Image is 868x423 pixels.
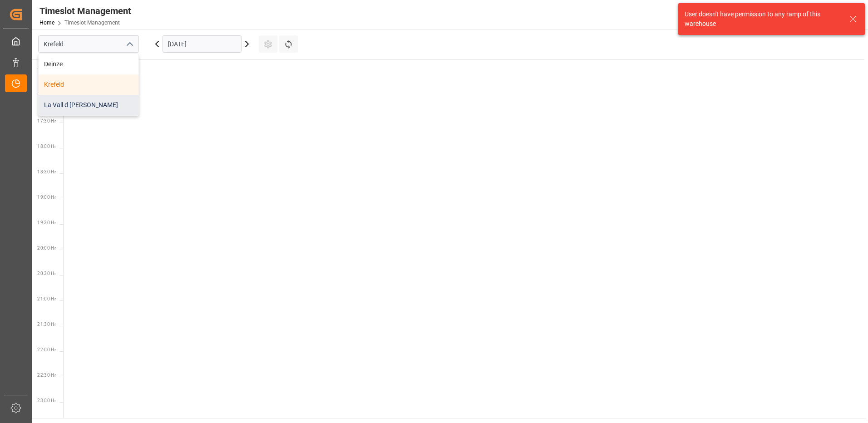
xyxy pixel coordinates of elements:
[37,93,56,98] span: 17:00 Hr
[37,373,56,378] span: 22:30 Hr
[37,118,56,123] span: 17:30 Hr
[37,271,56,276] span: 20:30 Hr
[39,20,54,26] a: Home
[37,347,56,352] span: 22:00 Hr
[37,169,56,174] span: 18:30 Hr
[37,246,56,251] span: 20:00 Hr
[39,74,138,95] div: Krefeld
[685,10,841,29] div: User doesn't have permission to any ramp of this warehouse
[163,35,242,53] input: DD.MM.YYYY
[37,68,56,73] span: 16:30 Hr
[37,220,56,225] span: 19:30 Hr
[39,95,138,115] div: La Vall d [PERSON_NAME]
[38,35,139,53] input: Type to search/select
[37,195,56,200] span: 19:00 Hr
[37,398,56,403] span: 23:00 Hr
[122,37,136,51] button: close menu
[39,4,131,18] div: Timeslot Management
[39,54,138,74] div: Deinze
[37,296,56,301] span: 21:00 Hr
[37,144,56,149] span: 18:00 Hr
[37,322,56,327] span: 21:30 Hr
